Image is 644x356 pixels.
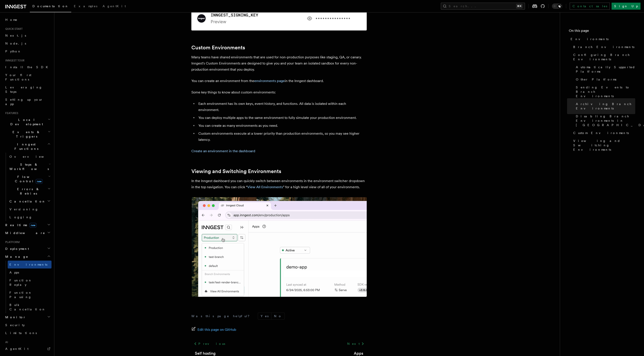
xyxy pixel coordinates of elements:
a: Environments [569,35,635,43]
a: Next [345,340,367,348]
span: Bulk Cancellation [9,303,46,311]
span: Configuring Branch Environments [573,53,635,61]
button: Cancellation [8,197,52,205]
a: Apps [8,268,52,276]
span: Documentation [32,4,69,8]
a: Previous [191,340,228,348]
li: You can create as many environments as you need. [197,123,367,129]
span: AI [4,340,8,344]
a: View All Environments [247,185,283,189]
span: Setting up your app [5,98,43,106]
span: Local Development [4,118,48,126]
span: Logging [9,215,32,219]
button: Steps & Workflows [8,161,52,173]
span: Custom Environments [573,131,629,135]
img: The environment switcher dropdown menu in the Inngest dashboard [191,197,367,297]
span: Environments [9,263,47,266]
span: new [36,179,43,184]
a: Limitations [4,329,52,337]
kbd: ⌘K [516,4,522,8]
a: Function Replay [8,276,52,289]
span: Inngest Functions [4,142,47,151]
h4: On this page [569,28,635,35]
div: Inngest Functions [4,153,52,221]
a: Examples [71,1,100,12]
span: Platform [4,240,20,244]
a: Branch Environments [571,43,635,51]
a: Contact sales [570,3,610,10]
button: Errors & Retries [8,185,52,197]
span: Events & Triggers [4,130,48,139]
span: Archiving Branch Environments [576,102,635,111]
span: Middleware [4,231,45,235]
a: Security [4,321,52,329]
a: Python [4,47,52,55]
span: new [29,223,37,228]
span: Next.js [5,34,26,37]
span: AgentKit [5,347,28,351]
a: Leveraging Steps [4,83,52,96]
span: Deployment [4,247,29,251]
a: Your first Functions [4,71,52,83]
span: Limitations [5,331,37,335]
span: Function Pausing [9,291,32,299]
span: Branch Environments [573,45,634,49]
a: Automatically Supported Platforms [574,63,635,75]
span: Cancellation [8,199,46,204]
span: Python [5,50,21,53]
a: Function Pausing [8,289,52,301]
a: Create an environment in the dashboard [191,149,255,153]
span: Install the SDK [5,65,51,69]
a: Sign Up [612,3,640,10]
span: Overview [9,155,55,158]
a: Versioning [8,205,52,213]
a: Overview [8,153,52,161]
a: Setting up your app [4,96,52,108]
button: Flow Controlnew [8,173,52,185]
span: Environments [571,37,608,41]
a: Next.js [4,32,52,39]
span: Viewing and Switching Environments [573,139,635,152]
span: Manage [4,254,28,259]
a: Environments [8,261,52,268]
button: Monitor [4,313,52,321]
a: Disabling Branch Environments in [GEOGRAPHIC_DATA] [574,112,635,129]
span: Node.js [5,42,26,45]
span: Versioning [9,208,38,211]
a: Archiving Branch Environments [574,100,635,112]
span: Security [5,323,25,327]
li: Custom environments execute at a lower priority than production environments, so you may see high... [197,131,367,143]
p: You can create an environment from the in the Inngest dashboard. [191,78,367,84]
span: AgentKit [103,4,126,8]
span: Automatically Supported Platforms [576,65,635,74]
span: Edit this page on GitHub [197,327,236,333]
a: Bulk Cancellation [8,301,52,313]
a: Edit this page on GitHub [191,327,236,333]
span: Flow Control [8,175,48,183]
a: Other Platforms [574,75,635,83]
a: AgentKit [4,345,52,353]
a: Viewing and Switching Environments [191,168,281,174]
span: Apps [9,271,19,274]
button: Realtimenew [4,221,52,229]
span: Sending Events to Branch Environments [576,85,635,98]
button: Manage [4,253,52,261]
span: Errors & Retries [8,187,48,196]
p: In the Inngest dashboard you can quickly switch between environments in the environment switcher ... [191,178,367,190]
button: No [271,313,285,319]
a: Logging [8,213,52,221]
p: Many teams have shared environments that are used for non-production purposes like staging, QA, o... [191,54,367,73]
button: Local Development [4,116,52,128]
span: Your first Functions [5,73,31,81]
span: Features [4,111,18,115]
button: Yes [258,313,271,319]
p: Some key things to know about custom environments: [191,89,367,95]
span: Quick start [4,27,23,31]
a: AgentKit [100,1,128,12]
span: Examples [74,4,97,8]
span: Steps & Workflows [8,162,49,171]
a: Viewing and Switching Environments [571,137,635,154]
a: Documentation [30,1,71,12]
span: Monitor [4,315,26,319]
li: You can deploy multiple apps to the same environment to fully simulate your production environment. [197,115,367,121]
